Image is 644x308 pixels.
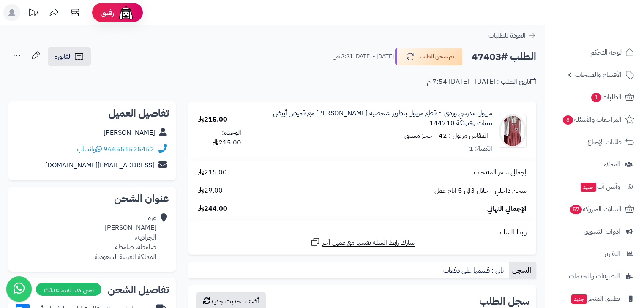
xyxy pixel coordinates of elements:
[48,47,91,66] a: الفاتورة
[550,177,639,197] a: وآتس آبجديد
[550,244,639,264] a: التقارير
[562,114,622,125] span: المراجعات والأسئلة
[550,154,639,174] a: العملاء
[22,4,44,23] a: تحديثات المنصة
[101,8,114,18] span: رفيق
[587,136,622,148] span: طلبات الإرجاع
[580,181,620,193] span: وآتس آب
[571,294,587,304] span: جديد
[550,266,639,286] a: التطبيقات والخدمات
[550,132,639,152] a: طلبات الإرجاع
[55,52,72,62] span: الفاتورة
[15,194,169,204] h2: عنوان الشحن
[198,115,227,125] div: 215.00
[550,109,639,130] a: المراجعات والأسئلة8
[440,262,509,279] a: تابي : قسمها على دفعات
[198,168,227,177] span: 215.00
[434,186,527,196] span: شحن داخلي - خلال 3الى 5 ايام عمل
[550,42,639,63] a: لوحة التحكم
[333,52,394,61] small: [DATE] - [DATE] 2:21 ص
[192,228,533,237] div: رابط السلة
[550,87,639,107] a: الطلبات1
[575,69,622,81] span: الأقسام والمنتجات
[322,238,415,248] span: شارك رابط السلة نفسها مع عميل آخر
[479,296,529,306] h3: سجل الطلب
[570,293,620,305] span: تطبيق المتجر
[198,186,223,196] span: 29.00
[198,128,241,147] div: الوحدة: 215.00
[499,114,526,148] img: 1753443658-IMG_1542-90x90.jpeg
[488,30,536,41] a: العودة للطلبات
[591,93,601,102] span: 1
[404,131,492,141] small: - المقاس مريول : 42 - حجز مسبق
[569,203,622,215] span: السلات المتروكة
[261,109,492,128] a: مريول مدرسي وردي ٣ قطع مريول بتطريز شخصية [PERSON_NAME] مع قميص أبيض بثنيات وفيونكة 144710
[77,144,102,154] a: واتساب
[550,221,639,242] a: أدوات التسويق
[117,4,134,21] img: ai-face.png
[563,115,573,125] span: 8
[550,199,639,219] a: السلات المتروكة57
[427,77,536,87] div: تاريخ الطلب : [DATE] - [DATE] 7:54 م
[570,205,582,214] span: 57
[584,226,620,237] span: أدوات التسويق
[104,144,154,154] a: 966551525452
[581,183,596,192] span: جديد
[487,204,527,214] span: الإجمالي النهائي
[15,108,169,118] h2: تفاصيل العميل
[95,213,156,262] div: عزه [PERSON_NAME] الجرادية، صامطة، صامطة المملكة العربية السعودية
[104,128,155,138] a: [PERSON_NAME]
[590,91,622,103] span: الطلبات
[395,48,463,65] button: تم شحن الطلب
[474,168,527,177] span: إجمالي سعر المنتجات
[604,158,620,170] span: العملاء
[198,204,227,214] span: 244.00
[310,237,415,248] a: شارك رابط السلة نفسها مع عميل آخر
[569,270,620,282] span: التطبيقات والخدمات
[472,48,536,65] h2: الطلب #47403
[509,262,536,279] a: السجل
[45,160,154,170] a: [EMAIL_ADDRESS][DOMAIN_NAME]
[604,248,620,260] span: التقارير
[590,46,622,58] span: لوحة التحكم
[488,30,526,41] span: العودة للطلبات
[469,144,492,154] div: الكمية: 1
